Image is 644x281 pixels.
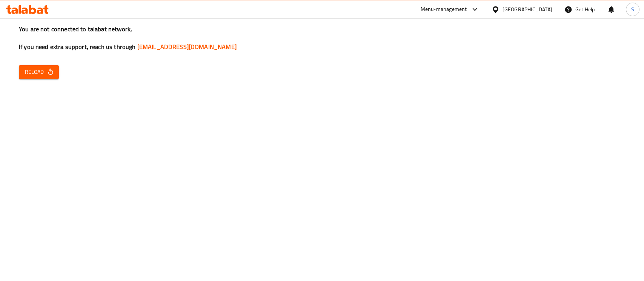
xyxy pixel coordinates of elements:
button: Reload [19,65,59,79]
span: Reload [25,67,53,77]
a: [EMAIL_ADDRESS][DOMAIN_NAME] [137,41,237,52]
div: [GEOGRAPHIC_DATA] [503,5,552,14]
h3: You are not connected to talabat network, If you need extra support, reach us through [19,25,625,51]
span: S [631,5,634,14]
div: Menu-management [421,5,467,14]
